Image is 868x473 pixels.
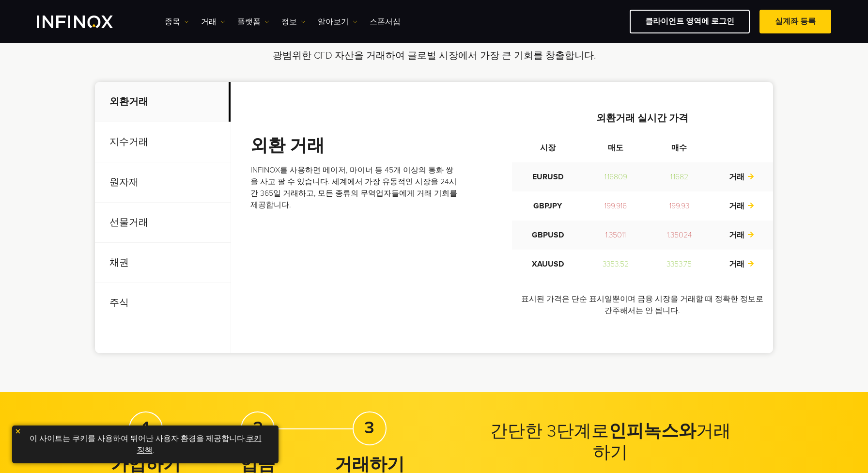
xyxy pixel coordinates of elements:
[250,164,460,211] p: INFINOX를 사용하면 메이저, 마이너 등 45개 이상의 통화 쌍을 사고 팔 수 있습니다. 세계에서 가장 유동적인 시장을 24시간 365일 거래하고, 모든 종류의 무역업자들...
[729,230,754,240] a: 거래
[584,250,648,279] td: 3353.52
[648,162,710,191] td: 1.1682
[364,417,374,438] strong: 3
[584,162,648,191] td: 1.16809
[584,133,648,162] th: 매도
[165,16,189,28] a: 종목
[95,203,231,243] p: 선물거래
[512,250,584,279] td: XAUUSD
[370,16,401,28] a: 스폰서십
[512,133,584,162] th: 시장
[210,49,658,63] p: 광범위한 CFD 자산을 거래하여 글로벌 시장에서 가장 큰 기회를 창출합니다.
[281,16,306,28] a: 정보
[512,162,584,191] td: EURUSD
[512,221,584,250] td: GBPUSD
[37,16,136,28] a: INFINOX Logo
[584,191,648,221] td: 199.916
[95,122,231,162] p: 지수거래
[253,417,263,438] strong: 2
[17,430,274,458] p: 이 사이트는 쿠키를 사용하여 뛰어난 사용자 환경을 제공합니다. .
[250,135,325,156] strong: 외환 거래
[729,259,754,269] a: 거래
[142,417,149,438] strong: 1
[584,221,648,250] td: 1.35011
[630,10,750,33] a: 클라이언트 영역에 로그인
[729,201,754,211] a: 거래
[648,250,710,279] td: 3353.75
[512,191,584,221] td: GBPJPY
[759,10,831,33] a: 실계좌 등록
[512,293,774,316] p: 표시된 가격은 단순 표시일뿐이며 금융 시장을 거래할 때 정확한 정보로 간주해서는 안 됩니다.
[648,191,710,221] td: 199.93
[95,283,231,323] p: 주식
[489,421,731,463] h2: 간단한 3단계로 거래하기
[596,112,688,124] strong: 외환거래 실시간 가격
[648,133,710,162] th: 매수
[95,82,231,122] p: 외환거래
[201,16,225,28] a: 거래
[318,16,357,28] a: 알아보기
[15,428,21,435] img: yellow close icon
[95,243,231,283] p: 채권
[95,162,231,203] p: 원자재
[648,221,710,250] td: 1.35024
[609,421,696,441] strong: 인피녹스와
[237,16,269,28] a: 플랫폼
[729,172,754,182] a: 거래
